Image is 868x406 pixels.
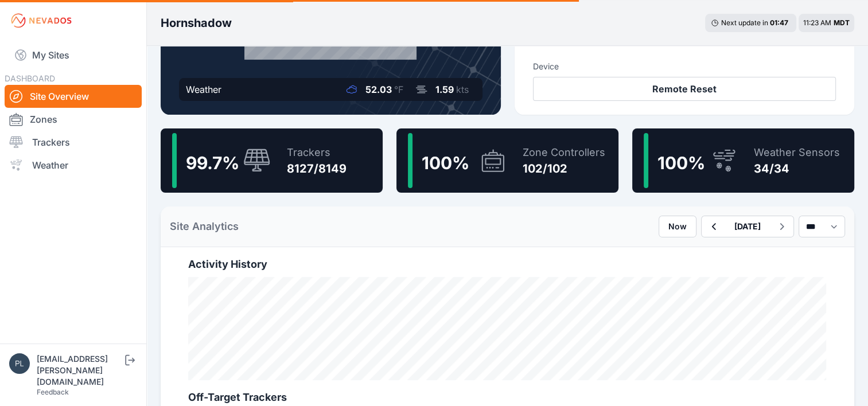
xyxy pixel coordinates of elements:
[803,18,831,27] span: 11:23 AM
[287,161,347,177] div: 8127/8149
[365,84,392,95] span: 52.03
[161,15,232,31] h3: Hornshadow
[186,83,221,96] div: Weather
[161,8,232,38] nav: Breadcrumb
[533,77,836,101] button: Remote Reset
[456,84,469,95] span: kts
[721,18,768,27] span: Next update in
[186,153,239,173] span: 99.7 %
[770,18,791,28] div: 01 : 47
[632,128,854,193] a: 100%Weather Sensors34/34
[161,128,383,193] a: 99.7%Trackers8127/8149
[422,153,469,173] span: 100 %
[188,256,827,272] h2: Activity History
[287,145,347,161] div: Trackers
[9,353,30,374] img: plsmith@sundt.com
[523,161,605,177] div: 102/102
[725,216,770,237] button: [DATE]
[435,84,454,95] span: 1.59
[188,389,827,405] h2: Off-Target Trackers
[394,84,403,95] span: °F
[754,145,840,161] div: Weather Sensors
[659,216,696,237] button: Now
[5,108,142,131] a: Zones
[754,161,840,177] div: 34/34
[37,388,69,396] a: Feedback
[5,41,142,69] a: My Sites
[37,353,123,388] div: [EMAIL_ADDRESS][PERSON_NAME][DOMAIN_NAME]
[9,11,73,30] img: Nevados
[657,153,705,173] span: 100 %
[396,128,618,193] a: 100%Zone Controllers102/102
[5,154,142,177] a: Weather
[170,218,239,235] h2: Site Analytics
[834,18,850,27] span: MDT
[5,131,142,154] a: Trackers
[5,85,142,108] a: Site Overview
[5,73,55,83] span: DASHBOARD
[533,61,836,72] h3: Device
[523,145,605,161] div: Zone Controllers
